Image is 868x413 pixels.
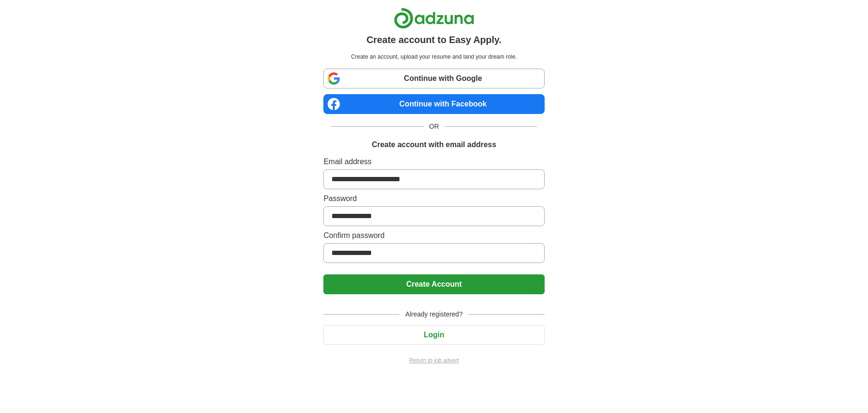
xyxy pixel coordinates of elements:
label: Email address [323,156,544,167]
img: Adzuna logo [394,8,474,29]
h1: Create account with email address [372,139,496,150]
label: Confirm password [323,230,544,241]
a: Continue with Facebook [323,94,544,114]
button: Login [323,325,544,345]
span: OR [424,122,445,132]
a: Return to job advert [323,356,544,365]
button: Create Account [323,274,544,294]
span: Already registered? [399,309,468,319]
label: Password [323,193,544,204]
p: Create an account, upload your resume and land your dream role. [325,53,542,61]
h1: Create account to Easy Apply. [366,33,502,47]
a: Continue with Google [323,69,544,88]
a: Login [323,331,544,339]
